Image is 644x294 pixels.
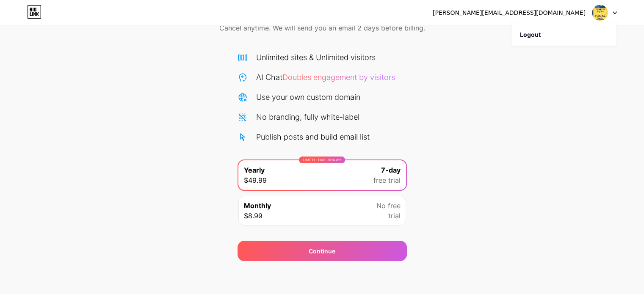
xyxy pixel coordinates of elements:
div: Use your own custom domain [256,91,360,103]
div: Unlimited sites & Unlimited visitors [256,52,376,63]
span: free trial [373,175,401,185]
span: Yearly [244,165,265,175]
span: Monthly [244,201,271,211]
span: trial [388,211,401,221]
span: No free [376,201,401,211]
div: Publish posts and build email list [256,131,370,143]
li: Logout [511,23,616,46]
div: AI Chat [256,71,395,83]
img: Kaustubha M [592,5,608,21]
div: No branding, fully white-label [256,111,359,123]
span: 7-day [381,165,401,175]
div: Continue [309,247,335,256]
span: Doubles engagement by visitors [282,73,395,82]
span: $8.99 [244,211,263,221]
span: $49.99 [244,175,267,185]
div: LIMITED TIME : 50% off [299,157,345,163]
div: [PERSON_NAME][EMAIL_ADDRESS][DOMAIN_NAME] [433,8,586,17]
span: Cancel anytime. We will send you an email 2 days before billing. [219,23,425,33]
